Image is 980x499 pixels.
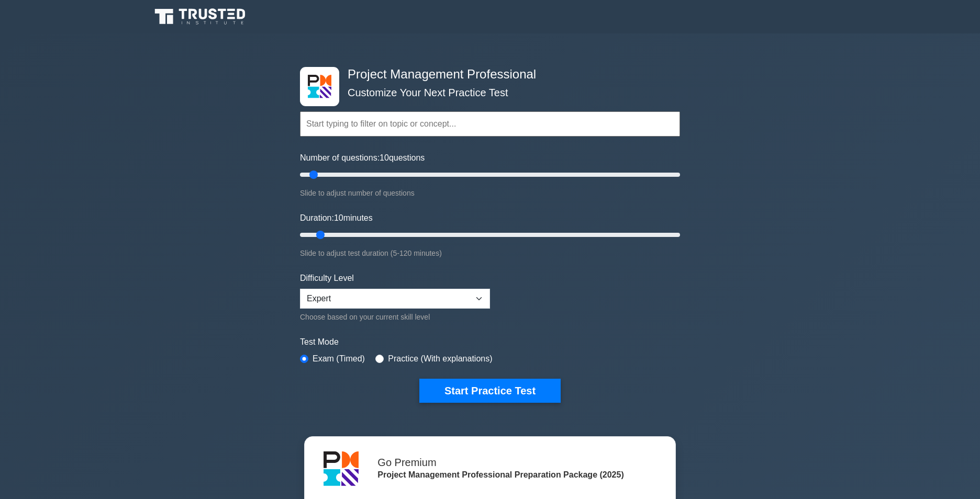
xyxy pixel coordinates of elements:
[380,153,389,162] span: 10
[388,353,492,365] label: Practice (With explanations)
[300,111,680,137] input: Start typing to filter on topic or concept...
[334,213,343,222] span: 10
[300,187,680,199] div: Slide to adjust number of questions
[300,212,373,224] label: Duration: minutes
[419,379,561,403] button: Start Practice Test
[300,311,490,323] div: Choose based on your current skill level
[300,272,354,285] label: Difficulty Level
[300,247,680,259] div: Slide to adjust test duration (5-120 minutes)
[300,152,425,164] label: Number of questions: questions
[313,353,365,365] label: Exam (Timed)
[343,67,629,82] h4: Project Management Professional
[300,336,680,348] label: Test Mode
